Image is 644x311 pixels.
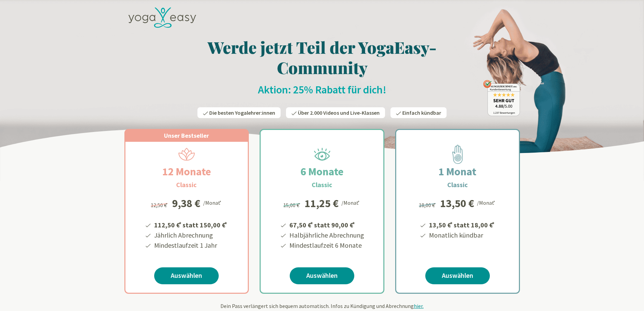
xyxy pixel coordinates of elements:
[477,198,496,207] div: /Monat
[428,219,496,230] li: 13,50 € statt 18,00 €
[312,180,332,190] h3: Classic
[176,180,197,190] h3: Classic
[284,163,360,180] h2: 6 Monate
[483,80,520,116] img: ausgezeichnet_badge.png
[298,109,380,116] span: Über 2.000 Videos und Live-Klassen
[153,230,228,240] li: Jährlich Abrechnung
[447,180,468,190] h3: Classic
[203,198,222,207] div: /Monat
[428,230,496,240] li: Monatlich kündbar
[440,198,474,209] div: 13,50 €
[153,240,228,250] li: Mindestlaufzeit 1 Jahr
[341,198,361,207] div: /Monat
[209,109,275,116] span: Die besten Yogalehrer:innen
[425,267,490,284] a: Auswählen
[151,202,169,208] span: 12,50 €
[290,267,354,284] a: Auswählen
[305,198,339,209] div: 11,25 €
[146,163,227,180] h2: 12 Monate
[153,219,228,230] li: 112,50 € statt 150,00 €
[414,303,424,309] span: hier.
[288,240,364,250] li: Mindestlaufzeit 6 Monate
[288,219,364,230] li: 67,50 € statt 90,00 €
[172,198,200,209] div: 9,38 €
[124,37,520,77] h1: Werde jetzt Teil der YogaEasy-Community
[419,202,437,208] span: 18,00 €
[154,267,219,284] a: Auswählen
[402,109,441,116] span: Einfach kündbar
[288,230,364,240] li: Halbjährliche Abrechnung
[422,163,493,180] h2: 1 Monat
[124,83,520,96] h2: Aktion: 25% Rabatt für dich!
[283,202,301,208] span: 15,00 €
[164,132,209,139] span: Unser Bestseller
